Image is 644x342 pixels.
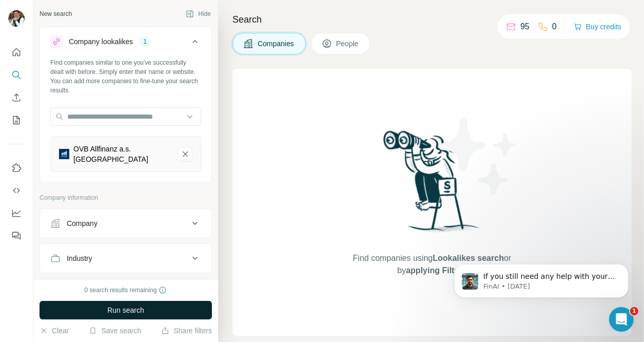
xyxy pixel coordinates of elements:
button: Use Surfe on LinkedIn [8,159,25,177]
div: OVB Allfinanz a.s. [GEOGRAPHIC_DATA] [73,144,170,164]
span: applying Filters [406,266,466,275]
div: Find companies similar to one you've successfully dealt with before. Simply enter their name or w... [50,58,201,95]
span: Run search [107,305,144,315]
button: Industry [40,246,211,271]
span: Companies [258,39,295,49]
button: Use Surfe API [8,181,25,200]
span: 1 [630,307,638,315]
button: Share filters [161,326,212,336]
button: OVB Allfinanz a.s. Česká republika-remove-button [178,147,192,161]
p: 0 [552,21,557,33]
span: Lookalikes search [433,254,504,262]
img: Surfe Illustration - Stars [432,110,524,202]
button: Hide [179,6,218,22]
span: People [336,39,360,49]
img: Avatar [8,10,25,27]
div: 1 [139,37,151,46]
iframe: Intercom notifications message [439,242,644,314]
button: Buy credits [574,20,621,34]
button: Dashboard [8,204,25,222]
span: Find companies using or by [350,252,514,277]
button: Search [8,66,25,84]
button: Save search [89,326,141,336]
img: OVB Allfinanz a.s. Česká republika-logo [59,149,69,159]
button: Enrich CSV [8,88,25,107]
iframe: Intercom live chat [609,307,634,332]
button: My lists [8,111,25,129]
p: 95 [520,21,530,33]
div: New search [40,9,72,18]
p: Company information [40,193,212,202]
h4: Search [232,12,632,27]
div: Company [67,218,97,229]
button: Run search [40,301,212,319]
div: Industry [67,253,92,263]
div: Company lookalikes [69,36,133,47]
button: Clear [40,326,69,336]
button: Company [40,211,211,236]
button: Company lookalikes1 [40,29,211,58]
div: 0 search results remaining [85,286,167,295]
img: Surfe Illustration - Woman searching with binoculars [379,128,485,242]
button: Quick start [8,43,25,62]
button: Feedback [8,226,25,245]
